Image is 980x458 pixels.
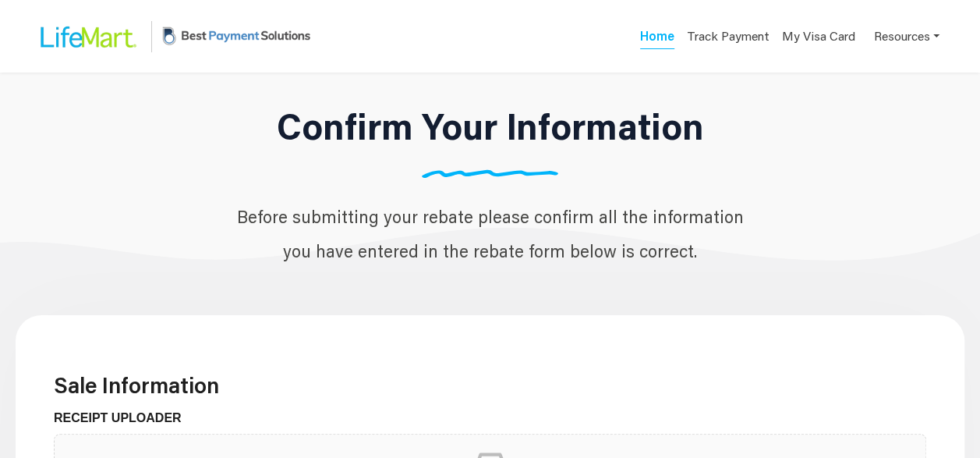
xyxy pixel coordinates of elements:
a: Resources [874,20,939,52]
a: Track Payment [687,27,769,50]
h1: Confirm Your Information [228,104,752,148]
label: RECEIPT UPLOADER [54,409,193,428]
a: LifeMart LogoBPS Logo [28,10,314,62]
img: LifeMart Logo [28,12,145,62]
a: My Visa Card [782,20,855,52]
img: BPS Logo [158,10,314,62]
a: Home [640,27,674,49]
p: Before submitting your rebate please confirm all the information you have entered in the rebate f... [228,200,752,268]
img: Divider [415,169,564,178]
h3: Sale Information [54,372,926,399]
